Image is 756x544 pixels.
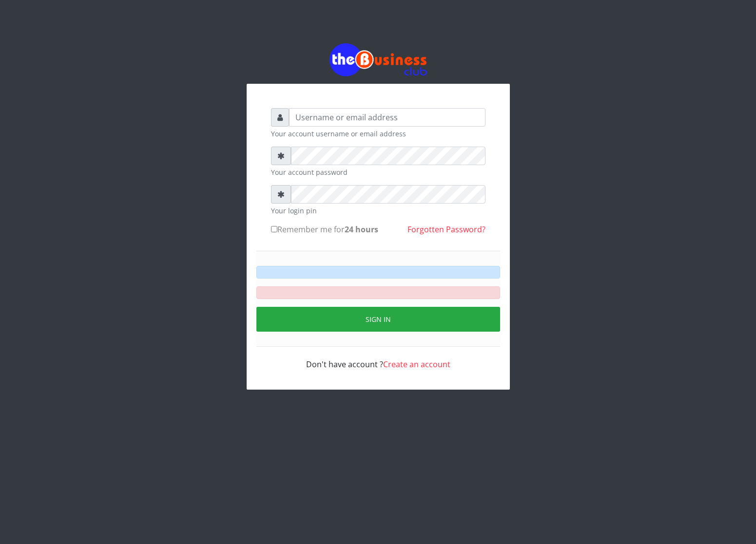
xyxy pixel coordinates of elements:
[289,108,485,127] input: Username or email address
[345,224,378,235] b: 24 hours
[383,359,450,370] a: Create an account
[271,226,277,232] input: Remember me for24 hours
[271,167,485,177] small: Your account password
[256,307,500,332] button: Sign in
[407,224,485,235] a: Forgotten Password?
[271,129,485,139] small: Your account username or email address
[271,224,378,235] label: Remember me for
[271,347,485,370] div: Don't have account ?
[271,206,485,216] small: Your login pin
